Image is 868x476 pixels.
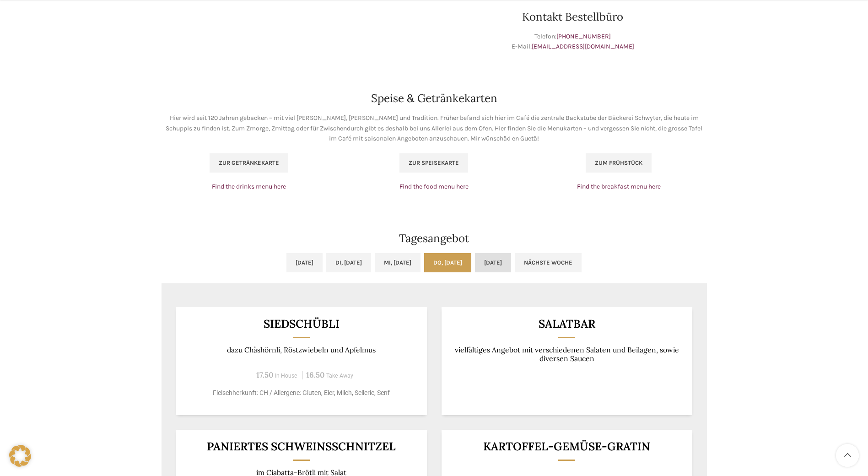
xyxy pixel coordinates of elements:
[326,253,371,272] a: Di, [DATE]
[532,43,634,50] a: [EMAIL_ADDRESS][DOMAIN_NAME]
[326,373,353,379] span: Take-Away
[515,253,582,272] a: Nächste Woche
[162,93,707,104] h2: Speise & Getränkekarten
[595,159,642,167] span: Zum Frühstück
[306,370,324,380] span: 16.50
[399,183,469,190] a: Find the food menu here
[439,32,707,52] p: Telefon: E-Mail:
[556,32,611,40] a: [PHONE_NUMBER]
[453,318,681,330] h3: Salatbar
[453,346,681,363] p: vielfältiges Angebot mit verschiedenen Salaten und Beilagen, sowie diversen Saucen
[399,153,468,173] a: Zur Speisekarte
[187,318,415,330] h3: Siedschübli
[162,113,707,144] p: Hier wird seit 120 Jahren gebacken – mit viel [PERSON_NAME], [PERSON_NAME] und Tradition. Früher ...
[275,373,297,379] span: In-House
[409,159,459,167] span: Zur Speisekarte
[187,346,415,354] p: dazu Chäshörnli, Röstzwiebeln und Apfelmus
[219,159,279,167] span: Zur Getränkekarte
[187,441,415,452] h3: Paniertes Schweinsschnitzel
[212,183,286,190] a: Find the drinks menu here
[586,153,652,173] a: Zum Frühstück
[375,253,421,272] a: Mi, [DATE]
[453,441,681,452] h3: Kartoffel-Gemüse-Gratin
[577,183,661,190] a: Find the breakfast menu here
[187,388,415,398] p: Fleischherkunft: CH / Allergene: Gluten, Eier, Milch, Sellerie, Senf
[475,253,511,272] a: [DATE]
[256,370,273,380] span: 17.50
[836,444,859,467] a: Scroll to top button
[210,153,288,173] a: Zur Getränkekarte
[439,11,707,22] h2: Kontakt Bestellbüro
[162,233,707,244] h2: Tagesangebot
[424,253,471,272] a: Do, [DATE]
[286,253,323,272] a: [DATE]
